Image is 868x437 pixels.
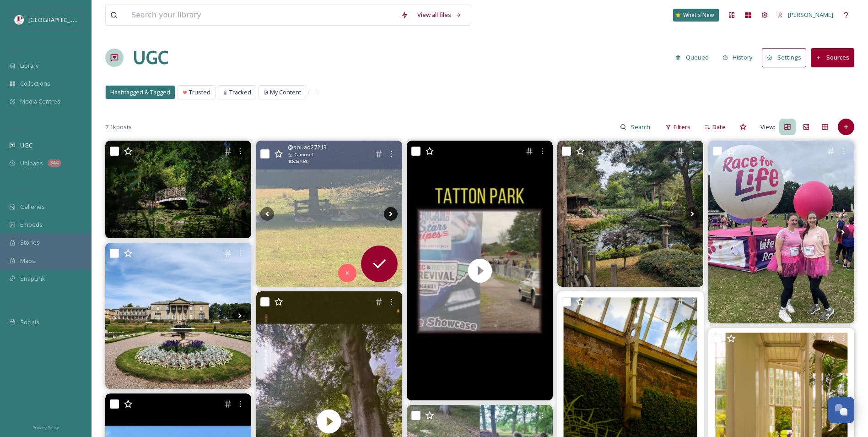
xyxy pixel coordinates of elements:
[708,141,854,323] img: Swipe for a muddy transformation! 👉 Our North West Women in Operations group got stuck in, and to...
[9,304,27,311] span: SOCIALS
[133,44,168,71] a: UGC
[673,9,719,22] a: What's New
[20,202,45,211] span: Galleries
[773,6,838,24] a: [PERSON_NAME]
[48,159,61,167] div: 344
[20,97,60,106] span: Media Centres
[788,11,833,19] span: [PERSON_NAME]
[20,274,45,283] span: SnapLink
[189,88,210,97] span: Trusted
[407,141,553,400] video: theclassiccarshows : THIS WEEKEND 🚗 #classiccarshow #tattonpark #knutsford
[626,118,656,136] input: Search
[811,48,854,67] button: Sources
[20,159,43,168] span: Uploads
[229,88,251,97] span: Tracked
[9,127,29,134] span: COLLECT
[288,158,308,165] span: 1080 x 1080
[20,318,39,327] span: Socials
[413,6,466,24] a: View all files
[288,143,327,152] span: @ souad27213
[718,49,762,66] a: History
[270,88,301,97] span: My Content
[674,123,690,131] span: Filters
[105,141,251,238] img: Stepping out of my comfort zone with this landscape shot - not my usual style, but I think it's p...
[557,141,703,287] img: A day out to see the We're All Going On A Bear Hunt trail at #tattonpark with Miss B, one of her ...
[295,152,313,158] span: Carousel
[20,79,50,88] span: Collections
[28,15,86,24] span: [GEOGRAPHIC_DATA]
[671,49,713,66] button: Queued
[20,61,38,70] span: Library
[762,48,806,67] button: Settings
[20,238,40,247] span: Stories
[712,123,726,131] span: Date
[32,425,59,431] span: Privacy Policy
[407,141,553,400] img: thumbnail
[671,49,718,66] a: Queued
[127,5,396,25] input: Search your library
[718,49,758,66] button: History
[256,141,402,287] img: #tattonpark #tattonparklake #tattonparkdeerpark #deer #unitedkingdom
[9,47,25,54] span: MEDIA
[20,257,35,265] span: Maps
[760,123,775,131] span: View:
[9,188,30,195] span: WIDGETS
[20,220,43,229] span: Embeds
[762,48,811,67] a: Settings
[105,243,251,389] img: Tatton Park. #tattonpark #treesofinstagram #sunnyday🌞
[828,397,854,423] button: Open Chat
[15,15,24,24] img: download%20(5).png
[20,141,32,150] span: UGC
[105,123,132,131] span: 7.1k posts
[110,88,170,97] span: Hashtagged & Tagged
[32,421,59,432] a: Privacy Policy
